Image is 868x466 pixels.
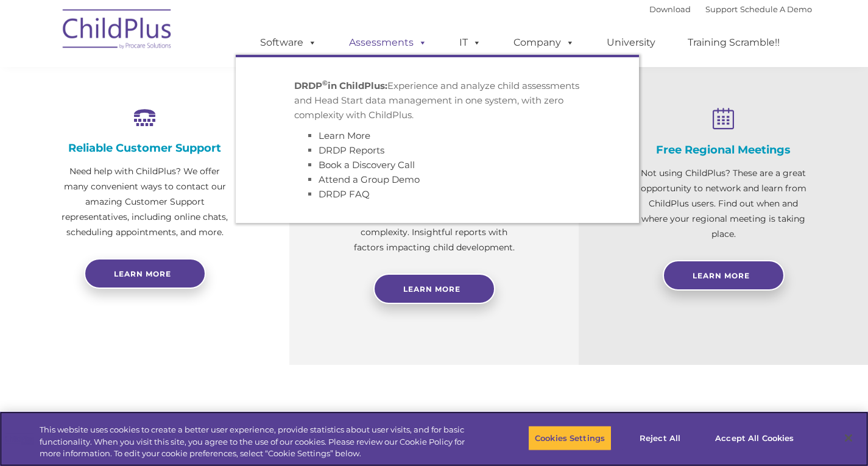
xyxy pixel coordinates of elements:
[294,80,387,91] strong: DRDP in ChildPlus:
[676,30,792,55] a: Training Scramble!!
[248,30,329,55] a: Software
[76,409,414,434] h3: The Latest News
[169,130,221,139] span: Phone number
[373,274,495,304] a: Learn More
[835,425,862,451] button: Close
[57,1,178,62] img: ChildPlus by Procare Solutions
[740,4,812,14] a: Schedule A Demo
[708,425,800,451] button: Accept All Cookies
[322,79,328,87] sup: ©
[649,4,812,14] font: |
[337,30,439,55] a: Assessments
[61,164,228,240] p: Need help with ChildPlus? We offer many convenient ways to contact our amazing Customer Support r...
[319,144,384,156] a: DRDP Reports
[501,30,587,55] a: Company
[447,30,493,55] a: IT
[528,425,612,451] button: Cookies Settings
[294,79,580,122] p: Experience and analyze child assessments and Head Start data management in one system, with zero ...
[649,4,691,14] a: Download
[693,271,750,280] span: Learn More
[640,143,807,157] h4: Free Regional Meetings
[319,130,370,141] a: Learn More
[319,174,420,185] a: Attend a Group Demo
[622,425,698,451] button: Reject All
[84,258,206,289] a: Learn more
[40,424,478,460] div: This website uses cookies to create a better user experience, provide statistics about user visit...
[319,159,415,171] a: Book a Discovery Call
[705,4,738,14] a: Support
[169,80,206,90] span: Last name
[61,141,228,155] h4: Reliable Customer Support
[663,260,785,291] a: Learn More
[319,188,370,200] a: DRDP FAQ
[403,284,460,294] span: Learn More
[595,30,668,55] a: University
[640,166,807,242] p: Not using ChildPlus? These are a great opportunity to network and learn from ChildPlus users. Fin...
[114,269,171,278] span: Learn more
